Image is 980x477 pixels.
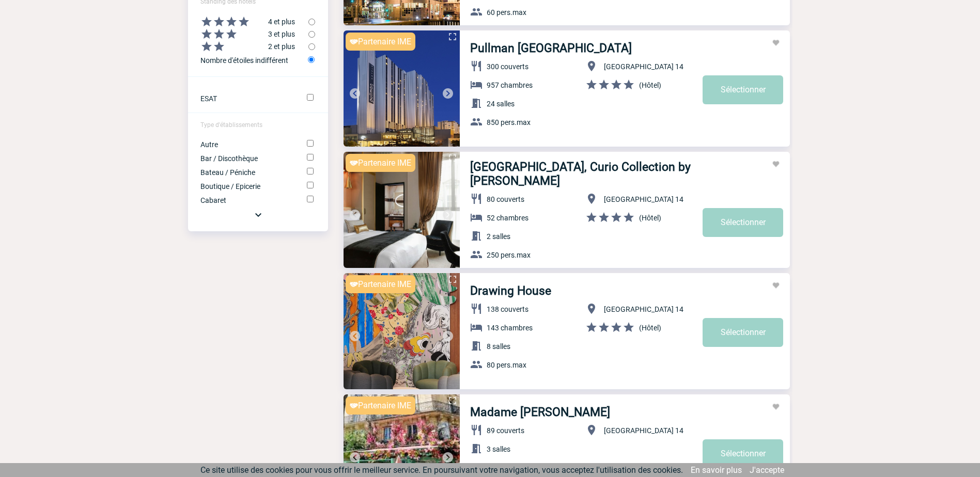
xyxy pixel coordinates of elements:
span: 957 chambres [487,81,533,89]
a: Sélectionner [703,439,783,468]
img: baseline_group_white_24dp-b.png [470,461,483,473]
label: Cabaret [200,196,293,204]
img: baseline_restaurant_white_24dp-b.png [470,424,483,436]
img: 1.jpg [344,152,460,268]
span: (Hôtel) [639,214,661,222]
span: 300 couverts [487,62,528,71]
span: 250 pers.max [487,251,531,259]
a: Drawing House [470,284,551,298]
img: baseline_location_on_white_24dp-b.png [585,303,598,315]
img: baseline_group_white_24dp-b.png [470,116,483,128]
img: baseline_group_white_24dp-b.png [470,6,483,18]
img: baseline_meeting_room_white_24dp-b.png [470,230,483,242]
span: 80 pers.max [487,361,526,369]
span: 89 couverts [487,426,524,435]
span: 850 pers.max [487,118,531,126]
span: (Hôtel) [639,81,661,89]
a: [GEOGRAPHIC_DATA], Curio Collection by [PERSON_NAME] [470,160,703,188]
span: [GEOGRAPHIC_DATA] 14 [604,305,683,313]
span: [GEOGRAPHIC_DATA] 14 [604,426,683,435]
img: baseline_location_on_white_24dp-b.png [585,193,598,205]
span: (Hôtel) [639,324,661,332]
div: Partenaire IME [346,275,415,293]
span: 2 salles [487,232,510,241]
img: baseline_location_on_white_24dp-b.png [585,60,598,72]
a: Pullman [GEOGRAPHIC_DATA] [470,41,632,55]
span: 143 chambres [487,324,533,332]
span: 8 salles [487,342,510,351]
span: [GEOGRAPHIC_DATA] 14 [604,195,683,203]
img: baseline_hotel_white_24dp-b.png [470,321,483,333]
a: Sélectionner [703,208,783,237]
img: 2.jpg [344,273,460,389]
a: Sélectionner [703,75,783,104]
img: baseline_restaurant_white_24dp-b.png [470,60,483,72]
img: baseline_meeting_room_white_24dp-b.png [470,340,483,352]
span: 138 couverts [487,305,528,313]
img: baseline_hotel_white_24dp-b.png [470,78,483,91]
img: baseline_restaurant_white_24dp-b.png [470,193,483,205]
img: partnaire IME [350,282,358,287]
a: Sélectionner [703,318,783,347]
img: Ajouter aux favoris [772,39,780,47]
img: baseline_location_on_white_24dp-b.png [585,424,598,436]
img: baseline_restaurant_white_24dp-b.png [470,303,483,315]
img: baseline_group_white_24dp-b.png [470,248,483,261]
span: 52 chambres [487,214,528,222]
span: 60 pers.max [487,8,526,17]
img: 1.jpg [344,30,460,147]
img: baseline_group_white_24dp-b.png [470,358,483,371]
a: J'accepte [750,465,784,475]
img: baseline_meeting_room_white_24dp-b.png [470,97,483,109]
a: En savoir plus [691,465,742,475]
span: 24 salles [487,100,515,108]
a: Madame [PERSON_NAME] [470,405,610,419]
span: Ce site utilise des cookies pour vous offrir le meilleur service. En poursuivant votre navigation... [200,465,683,475]
img: Ajouter aux favoris [772,403,780,411]
img: baseline_meeting_room_white_24dp-b.png [470,442,483,455]
img: baseline_hotel_white_24dp-b.png [470,211,483,224]
span: 3 salles [487,445,510,453]
span: 80 couverts [487,195,524,203]
img: partnaire IME [350,403,358,408]
div: Partenaire IME [346,396,415,415]
span: [GEOGRAPHIC_DATA] 14 [604,62,683,71]
img: Ajouter aux favoris [772,160,780,168]
img: Ajouter aux favoris [772,281,780,290]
